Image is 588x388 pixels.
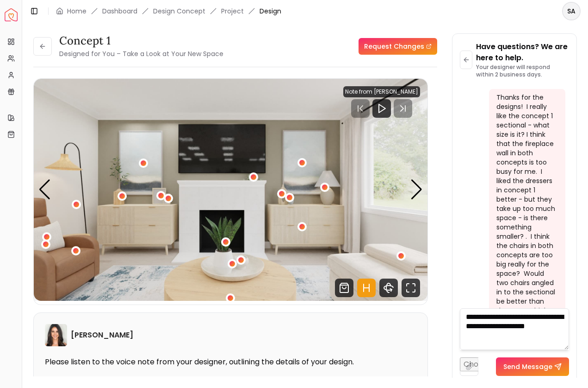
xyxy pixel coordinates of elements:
[563,3,580,19] span: SA
[496,357,569,376] button: Send Message
[476,41,569,64] p: Have questions? We are here to help.
[221,6,244,16] a: Project
[357,279,376,297] svg: Hotspots Toggle
[260,6,281,16] span: Design
[153,6,205,16] li: Design Concept
[34,79,427,301] div: 3 / 6
[56,6,281,16] nav: breadcrumb
[71,330,133,341] h6: [PERSON_NAME]
[67,6,87,16] a: Home
[402,279,420,297] svg: Fullscreen
[59,49,223,58] small: Designed for You – Take a Look at Your New Space
[34,79,427,301] div: Carousel
[38,179,51,200] div: Previous slide
[5,8,18,21] a: Spacejoy
[102,6,137,16] a: Dashboard
[34,79,427,301] img: Design Render 3
[359,38,437,55] a: Request Changes
[335,279,353,297] svg: Shop Products from this design
[59,33,223,48] h3: concept 1
[496,93,556,371] div: Thanks for the designs! I really like the concept 1 sectional - what size is it? I think that the...
[410,179,423,200] div: Next slide
[45,357,416,367] p: Please listen to the voice note from your designer, outlining the details of your design.
[45,324,67,346] img: Angela Amore
[562,2,581,20] button: SA
[379,279,398,297] svg: 360 View
[343,86,420,97] div: Note from [PERSON_NAME]
[476,64,569,78] p: Your designer will respond within 2 business days.
[5,8,18,21] img: Spacejoy Logo
[376,103,387,114] svg: Play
